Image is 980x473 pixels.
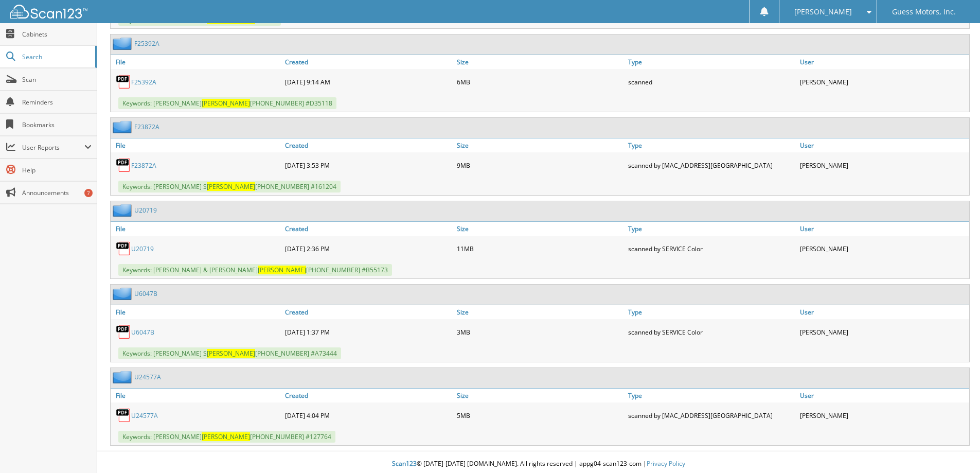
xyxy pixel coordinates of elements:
a: Created [282,389,454,402]
span: User Reports [22,143,84,152]
a: Type [626,389,797,402]
span: [PERSON_NAME] [794,9,852,15]
a: Size [454,55,626,69]
a: File [111,305,282,319]
img: PDF.png [116,324,131,340]
span: Bookmarks [22,120,92,129]
div: [PERSON_NAME] [797,405,969,426]
a: User [797,138,969,152]
a: File [111,55,282,69]
a: Created [282,305,454,319]
a: Type [626,305,797,319]
div: 7 [84,189,93,197]
img: scan123-logo-white.svg [10,5,87,19]
img: folder2.png [113,204,134,217]
img: PDF.png [116,408,131,423]
div: 5MB [454,405,626,426]
a: Type [626,222,797,236]
span: [PERSON_NAME] [202,99,250,108]
img: folder2.png [113,37,134,50]
div: 11MB [454,238,626,259]
div: scanned by [MAC_ADDRESS][GEOGRAPHIC_DATA] [626,405,797,426]
span: Keywords: [PERSON_NAME] & [PERSON_NAME] [PHONE_NUMBER] #B55173 [118,264,392,276]
span: Scan123 [392,459,417,468]
div: [DATE] 9:14 AM [282,72,454,92]
img: folder2.png [113,371,134,383]
a: Size [454,138,626,152]
div: [PERSON_NAME] [797,72,969,92]
a: User [797,305,969,319]
div: 9MB [454,155,626,176]
a: Size [454,222,626,236]
div: [PERSON_NAME] [797,155,969,176]
a: U24577A [131,411,158,420]
div: scanned [626,72,797,92]
span: Help [22,166,92,174]
span: Announcements [22,188,92,197]
div: [DATE] 4:04 PM [282,405,454,426]
a: User [797,55,969,69]
a: F23872A [134,122,159,131]
span: Keywords: [PERSON_NAME] [PHONE_NUMBER] #D35118 [118,97,336,109]
img: folder2.png [113,120,134,133]
a: F25392A [131,78,156,86]
span: Keywords: [PERSON_NAME] S [PHONE_NUMBER] #161204 [118,181,341,192]
a: User [797,389,969,402]
div: [DATE] 2:36 PM [282,238,454,259]
span: Scan [22,75,92,84]
span: Cabinets [22,30,92,39]
a: Type [626,138,797,152]
a: U20719 [134,206,157,215]
a: Created [282,138,454,152]
a: File [111,389,282,402]
span: [PERSON_NAME] [207,349,255,358]
a: Privacy Policy [647,459,685,468]
div: [PERSON_NAME] [797,238,969,259]
img: PDF.png [116,241,131,256]
a: Created [282,222,454,236]
div: scanned by SERVICE Color [626,322,797,342]
div: scanned by [MAC_ADDRESS][GEOGRAPHIC_DATA] [626,155,797,176]
span: Guess Motors, Inc. [892,9,956,15]
img: PDF.png [116,74,131,90]
div: [DATE] 3:53 PM [282,155,454,176]
a: Type [626,55,797,69]
img: folder2.png [113,287,134,300]
img: PDF.png [116,157,131,173]
div: [PERSON_NAME] [797,322,969,342]
div: 3MB [454,322,626,342]
a: U6047B [134,289,157,298]
a: File [111,138,282,152]
div: 6MB [454,72,626,92]
a: Created [282,55,454,69]
a: U6047B [131,328,154,337]
span: Reminders [22,98,92,107]
a: U20719 [131,244,154,253]
a: Size [454,389,626,402]
span: Search [22,52,90,61]
a: U24577A [134,373,161,381]
span: [PERSON_NAME] [207,182,255,191]
span: [PERSON_NAME] [258,266,306,274]
a: F25392A [134,39,159,48]
span: [PERSON_NAME] [202,432,250,441]
a: Size [454,305,626,319]
span: Keywords: [PERSON_NAME] S [PHONE_NUMBER] #A73444 [118,347,341,359]
div: scanned by SERVICE Color [626,238,797,259]
a: File [111,222,282,236]
div: [DATE] 1:37 PM [282,322,454,342]
a: F23872A [131,161,156,170]
span: Keywords: [PERSON_NAME] [PHONE_NUMBER] #127764 [118,431,335,443]
a: User [797,222,969,236]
